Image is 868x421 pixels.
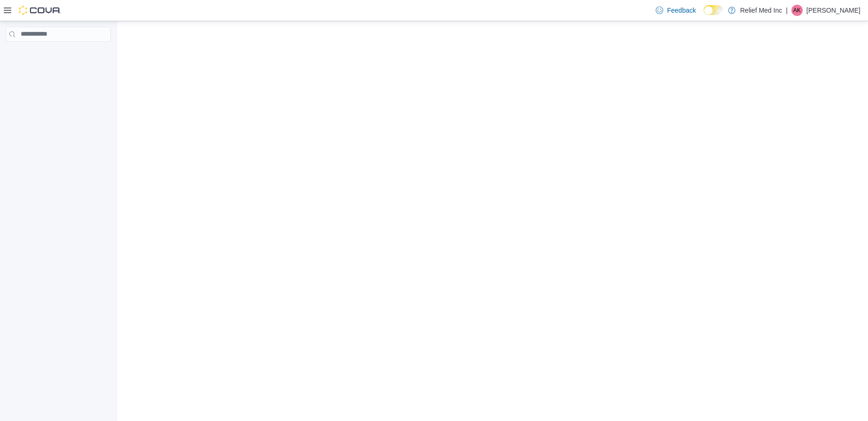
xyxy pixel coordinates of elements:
span: AK [793,5,801,16]
p: | [786,5,788,16]
span: Dark Mode [704,15,704,15]
a: Feedback [652,1,699,20]
input: Dark Mode [704,5,723,15]
span: Feedback [667,6,696,15]
p: [PERSON_NAME] [806,5,860,16]
nav: Complex example [6,44,111,66]
p: Relief Med Inc [740,5,782,16]
img: Cova [19,6,61,15]
div: Alyz Khowaja [791,5,803,16]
